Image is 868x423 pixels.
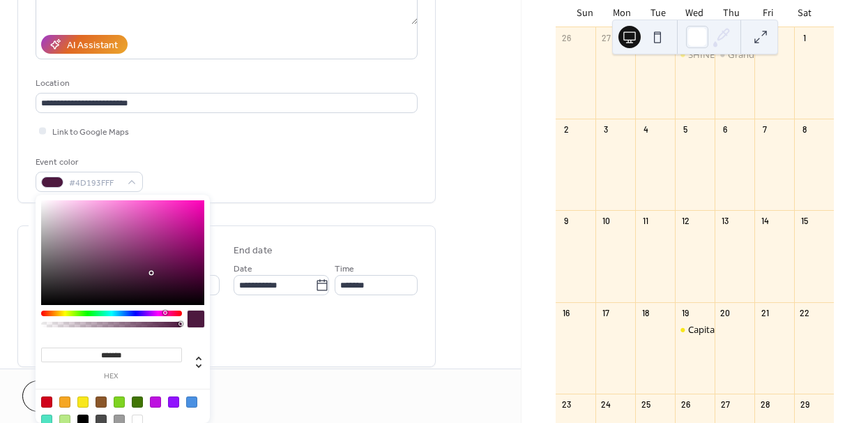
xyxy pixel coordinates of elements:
div: Capital Coalition on Aging Meeting [675,323,715,336]
div: 7 [759,124,771,135]
span: #4D193FFF [69,176,121,191]
div: #F5A623 [59,396,70,408]
div: 19 [680,306,692,318]
div: Event color [36,155,140,170]
div: 4 [640,124,652,135]
div: #417505 [132,396,143,408]
div: SHINE OUTREACH EVENT - [675,48,715,61]
div: 13 [719,215,731,227]
div: 29 [799,399,811,410]
div: 10 [600,215,612,227]
div: 18 [640,306,652,318]
div: 6 [719,124,731,135]
div: 11 [640,215,652,227]
div: #F8E71C [77,396,89,408]
div: 5 [680,124,692,135]
div: #8B572A [96,396,107,408]
div: 9 [561,215,572,227]
div: 2 [561,124,572,135]
div: End date [234,244,273,258]
div: 12 [680,215,692,227]
div: #4A90E2 [186,396,197,408]
div: 3 [600,124,612,135]
button: AI Assistant [41,35,128,54]
div: #D0021B [41,396,52,408]
div: 21 [759,306,771,318]
div: 24 [600,399,612,410]
button: Cancel [22,380,108,412]
div: AI Assistant [67,38,118,53]
div: 20 [719,306,731,318]
div: #7ED321 [114,396,125,408]
div: #BD10E0 [150,396,161,408]
div: Location [36,76,415,91]
div: 8 [799,124,811,135]
div: SHINE OUTREACH EVENT - [688,48,798,61]
div: Capital Coalition on Aging Meeting [688,323,830,336]
div: 28 [759,399,771,410]
span: Link to Google Maps [52,125,129,140]
div: 1 [799,31,811,43]
div: 23 [561,399,572,410]
div: 27 [719,399,731,410]
div: 27 [600,31,612,43]
label: hex [41,373,182,380]
span: Time [335,262,354,276]
div: 16 [561,306,572,318]
div: 22 [799,306,811,318]
div: 26 [561,31,572,43]
div: 15 [799,215,811,227]
div: #9013FE [168,396,179,408]
div: 25 [640,399,652,410]
span: Date [234,262,252,276]
div: Grandparents As Parents - Trunk or Treat [715,48,754,61]
div: 17 [600,306,612,318]
div: 26 [680,399,692,410]
div: 14 [759,215,771,227]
